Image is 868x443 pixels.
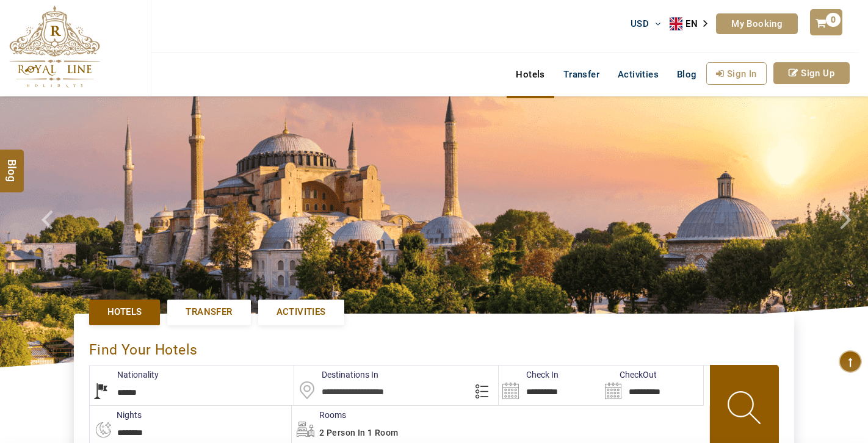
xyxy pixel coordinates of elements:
[292,409,346,421] label: Rooms
[773,62,850,84] a: Sign Up
[601,369,657,381] label: CheckOut
[4,159,20,170] span: Blog
[89,300,160,325] a: Hotels
[90,369,159,381] label: Nationality
[826,13,841,27] span: 0
[609,62,668,87] a: Activities
[668,62,706,87] a: Blog
[9,5,100,88] img: The Royal Line Holidays
[554,62,609,87] a: Transfer
[601,366,703,405] input: Search
[258,300,344,325] a: Activities
[107,306,142,319] span: Hotels
[499,369,559,381] label: Check In
[89,329,779,365] div: Find Your Hotels
[186,306,232,319] span: Transfer
[89,409,142,421] label: nights
[277,306,326,319] span: Activities
[810,9,842,35] a: 0
[631,18,649,29] span: USD
[677,69,697,80] span: Blog
[670,15,716,33] div: Language
[319,428,398,438] span: 2 Person in 1 Room
[499,366,601,405] input: Search
[716,13,798,34] a: My Booking
[706,62,767,85] a: Sign In
[167,300,250,325] a: Transfer
[670,15,716,33] aside: Language selected: English
[670,15,716,33] a: EN
[26,96,70,367] a: Check next prev
[825,96,868,367] a: Check next image
[294,369,378,381] label: Destinations In
[507,62,554,87] a: Hotels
